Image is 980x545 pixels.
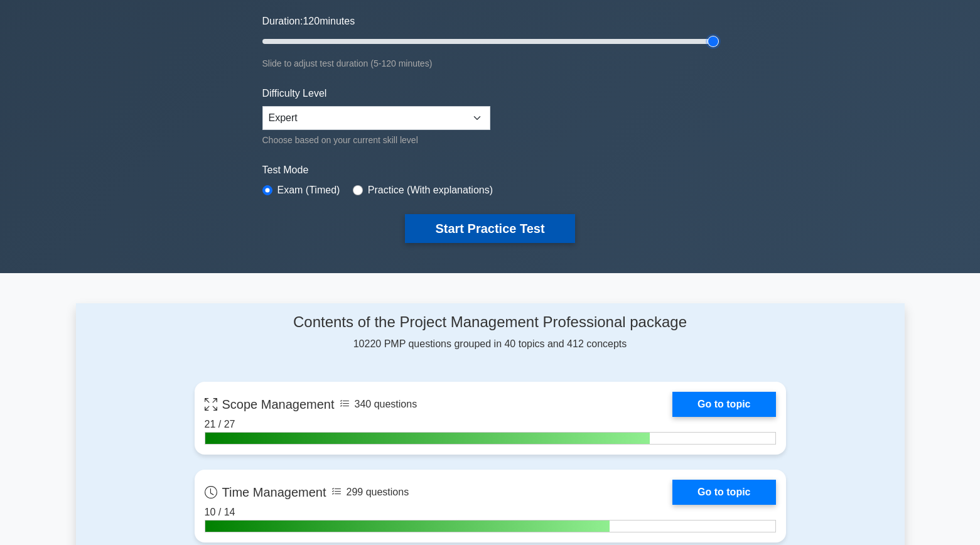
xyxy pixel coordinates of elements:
div: 10220 PMP questions grouped in 40 topics and 412 concepts [195,313,786,352]
div: Slide to adjust test duration (5-120 minutes) [262,56,718,71]
label: Practice (With explanations) [368,183,493,198]
span: 120 [303,16,320,26]
a: Go to topic [672,392,775,417]
label: Exam (Timed) [277,183,340,198]
label: Test Mode [262,163,718,178]
button: Start Practice Test [405,214,574,243]
a: Go to topic [672,480,775,505]
h4: Contents of the Project Management Professional package [195,313,786,332]
label: Difficulty Level [262,86,327,101]
label: Duration: minutes [262,14,355,29]
div: Choose based on your current skill level [262,132,490,148]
